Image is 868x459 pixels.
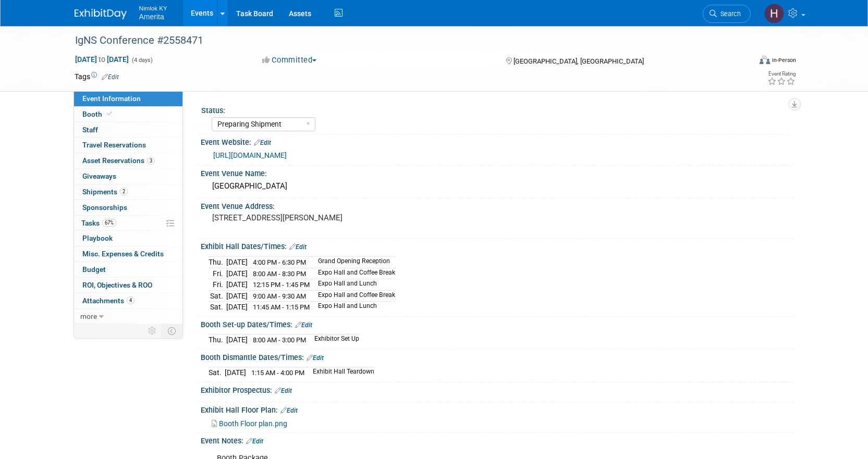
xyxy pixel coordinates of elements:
[209,279,226,291] td: Fri.
[74,262,182,277] a: Budget
[201,199,794,212] div: Event Venue Address:
[689,54,797,70] div: Event Format
[253,336,306,344] span: 8:00 AM - 3:00 PM
[82,94,141,103] span: Event Information
[201,103,789,116] div: Status:
[253,303,310,311] span: 11:45 AM - 1:15 PM
[82,188,128,196] span: Shipments
[74,293,182,308] a: Attachments4
[102,73,119,81] a: Edit
[764,4,784,23] img: Hannah Durbin
[74,246,182,262] a: Misc. Expenses & Credits
[514,57,644,65] span: [GEOGRAPHIC_DATA], [GEOGRAPHIC_DATA]
[246,438,263,445] a: Edit
[209,302,226,313] td: Sat.
[82,296,135,305] span: Attachments
[312,268,395,279] td: Expo Hall and Coffee Break
[75,55,129,64] span: [DATE] [DATE]
[209,178,786,194] div: [GEOGRAPHIC_DATA]
[201,402,794,416] div: Exhibit Hall Floor Plan:
[201,166,794,179] div: Event Venue Name:
[75,71,119,82] td: Tags
[74,91,182,106] a: Event Information
[82,110,114,118] span: Booth
[82,234,113,242] span: Playbook
[82,281,152,289] span: ROI, Objectives & ROO
[82,172,116,180] span: Giveaways
[97,55,107,64] span: to
[74,309,182,324] a: more
[703,5,751,23] a: Search
[71,31,735,50] div: IgNS Conference #2558471
[307,367,374,378] td: Exhibit Hall Teardown
[102,219,116,227] span: 67%
[201,433,794,446] div: Event Notes:
[74,138,182,153] a: Travel Reservations
[74,216,182,231] a: Tasks67%
[74,231,182,246] a: Playbook
[201,239,794,252] div: Exhibit Hall Dates/Times:
[289,243,307,251] a: Edit
[295,321,312,329] a: Edit
[201,382,794,396] div: Exhibitor Prospectus:
[226,302,248,313] td: [DATE]
[131,57,153,64] span: (4 days)
[209,334,226,345] td: Thu.
[107,111,112,117] i: Booth reservation complete
[74,122,182,138] a: Staff
[120,188,128,195] span: 2
[213,151,287,159] a: [URL][DOMAIN_NAME]
[312,256,395,268] td: Grand Opening Reception
[226,290,248,302] td: [DATE]
[308,334,359,345] td: Exhibitor Set Up
[74,153,182,168] a: Asset Reservations3
[139,13,164,21] span: Amerita
[201,317,794,330] div: Booth Set-up Dates/Times:
[225,367,246,378] td: [DATE]
[280,407,298,414] a: Edit
[139,2,167,13] span: Nimlok KY
[82,126,98,134] span: Staff
[161,324,182,338] td: Toggle Event Tabs
[82,141,146,149] span: Travel Reservations
[74,169,182,184] a: Giveaways
[253,270,306,278] span: 8:00 AM - 8:30 PM
[143,324,162,338] td: Personalize Event Tab Strip
[209,268,226,279] td: Fri.
[74,184,182,200] a: Shipments2
[275,387,292,394] a: Edit
[253,258,306,266] span: 4:00 PM - 6:30 PM
[219,419,287,428] span: Booth Floor plan.png
[74,278,182,293] a: ROI, Objectives & ROO
[312,279,395,291] td: Expo Hall and Lunch
[253,281,310,289] span: 12:15 PM - 1:45 PM
[81,219,116,227] span: Tasks
[212,419,287,428] a: Booth Floor plan.png
[307,354,324,362] a: Edit
[82,265,106,274] span: Budget
[201,134,794,148] div: Event Website:
[75,9,127,19] img: ExhibitDay
[209,367,225,378] td: Sat.
[717,10,741,18] span: Search
[82,203,127,212] span: Sponsorships
[209,290,226,302] td: Sat.
[254,139,271,146] a: Edit
[259,55,321,66] button: Committed
[80,312,97,320] span: more
[212,213,436,222] pre: [STREET_ADDRESS][PERSON_NAME]
[767,71,796,77] div: Event Rating
[82,250,164,258] span: Misc. Expenses & Credits
[127,296,135,304] span: 4
[226,268,248,279] td: [DATE]
[312,290,395,302] td: Expo Hall and Coffee Break
[82,156,155,165] span: Asset Reservations
[74,200,182,215] a: Sponsorships
[209,256,226,268] td: Thu.
[253,292,306,300] span: 9:00 AM - 9:30 AM
[226,256,248,268] td: [DATE]
[760,56,770,64] img: Format-Inperson.png
[201,350,794,363] div: Booth Dismantle Dates/Times:
[226,279,248,291] td: [DATE]
[147,157,155,165] span: 3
